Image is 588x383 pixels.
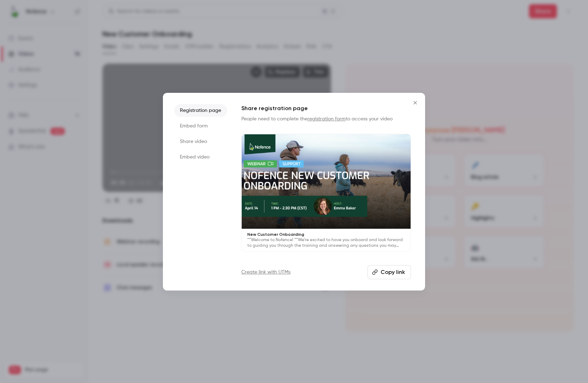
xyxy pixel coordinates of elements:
[247,232,405,237] p: New Customer Onboarding
[174,104,227,117] li: Registration page
[367,265,411,279] button: Copy link
[307,116,346,121] a: registration form
[241,269,290,276] a: Create link with UTMs
[174,120,227,132] li: Embed form
[247,237,405,249] p: **Welcome to Nofence! **We’re excited to have you onboard and look forward to guiding you through...
[241,134,411,252] a: New Customer Onboarding**Welcome to Nofence! **We’re excited to have you onboard and look forward...
[241,115,411,122] p: People need to complete the to access your video
[174,151,227,163] li: Embed video
[241,104,411,113] h1: Share registration page
[174,135,227,148] li: Share video
[408,96,422,110] button: Close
